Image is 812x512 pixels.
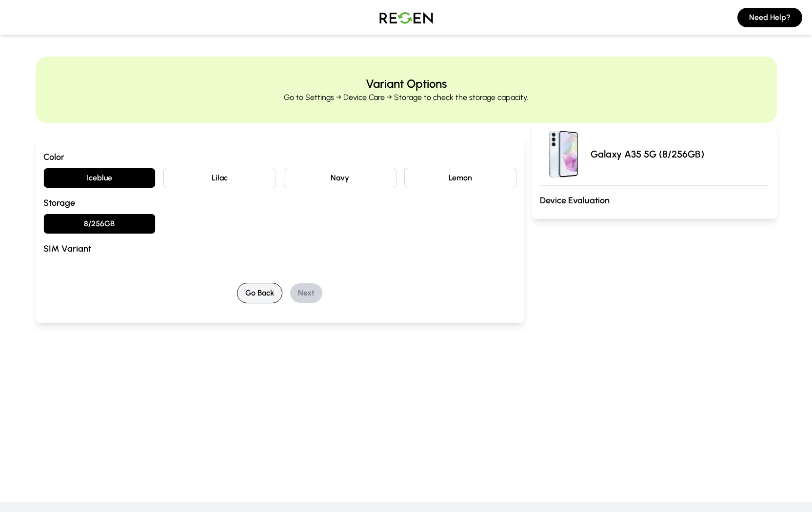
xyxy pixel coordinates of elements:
img: Logo [372,4,440,31]
button: Lemon [404,168,517,188]
button: Lilac [163,168,276,188]
button: 8/256GB [43,214,156,234]
p: Go to Settings → Device Care → Storage to check the storage capacity. [284,92,528,103]
h2: Variant Options [366,76,447,92]
button: Iceblue [43,168,156,188]
p: Galaxy A35 5G (8/256GB) [591,147,704,161]
h3: Storage [43,196,517,210]
h3: SIM Variant [43,242,517,256]
img: Galaxy A35 5G [540,131,587,177]
button: Need Help? [737,8,802,27]
button: Go Back [237,283,282,303]
h3: Device Evaluation [540,194,769,207]
button: Next [290,283,322,303]
button: Navy [284,168,396,188]
h3: Color [43,150,517,164]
